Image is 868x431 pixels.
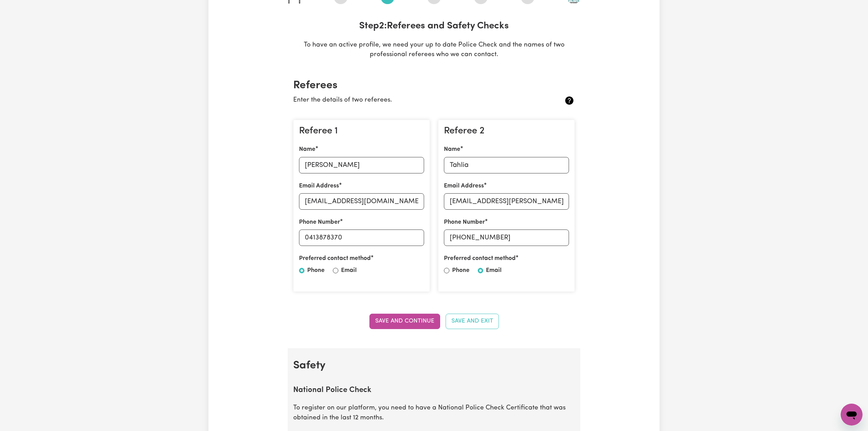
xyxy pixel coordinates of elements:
label: Preferred contact method [444,254,516,263]
label: Email Address [444,182,484,191]
h3: Referee 1 [299,126,424,137]
h3: Referee 2 [444,126,569,137]
label: Phone Number [299,218,340,227]
label: Phone [307,266,325,275]
iframe: Button to launch messaging window [841,404,863,426]
label: Phone [452,266,470,275]
label: Name [299,145,315,154]
label: Email [486,266,502,275]
p: Enter the details of two referees. [293,95,528,105]
label: Email [341,266,357,275]
label: Phone Number [444,218,485,227]
h2: National Police Check [293,386,575,395]
p: To have an active profile, we need your up to date Police Check and the names of two professional... [288,40,580,60]
button: Save and Exit [446,314,499,329]
h2: Referees [293,79,575,92]
button: Save and Continue [369,314,440,329]
h2: Safety [293,359,575,372]
p: To register on our platform, you need to have a National Police Check Certificate that was obtain... [293,403,575,423]
h3: Step 2 : Referees and Safety Checks [288,21,580,32]
label: Email Address [299,182,339,191]
label: Name [444,145,460,154]
label: Preferred contact method [299,254,371,263]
